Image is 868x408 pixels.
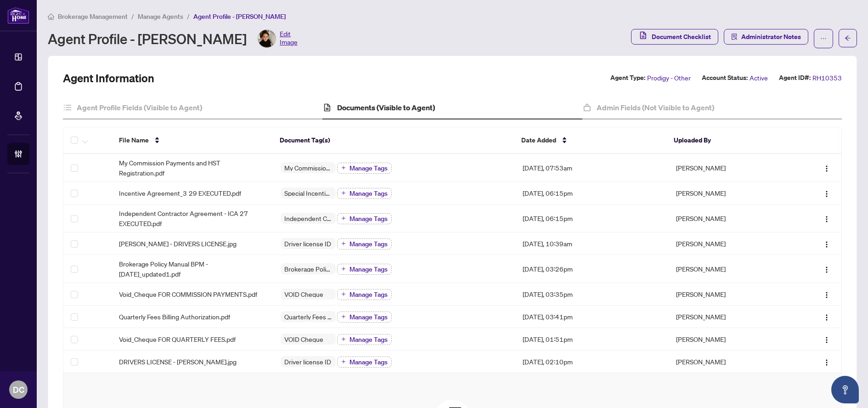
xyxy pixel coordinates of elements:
[337,289,392,300] button: Manage Tags
[819,261,834,276] button: Logo
[48,29,298,48] div: Agent Profile - [PERSON_NAME]
[119,135,149,145] span: File Name
[819,354,834,369] button: Logo
[819,160,834,175] button: Logo
[337,264,392,275] button: Manage Tags
[823,314,830,321] img: Logo
[337,238,392,249] button: Manage Tags
[341,314,346,319] span: plus
[845,35,851,41] span: arrow-left
[349,215,388,222] span: Manage Tags
[7,7,29,24] img: logo
[819,236,834,251] button: Logo
[281,240,335,247] span: Driver license ID
[349,314,388,320] span: Manage Tags
[669,306,790,328] td: [PERSON_NAME]
[341,241,346,246] span: plus
[341,337,346,341] span: plus
[349,190,388,197] span: Manage Tags
[281,266,336,272] span: Brokerage Policy Manual
[281,358,335,365] span: Driver license ID
[281,313,336,320] span: Quarterly Fees Billing Authorization
[819,332,834,346] button: Logo
[258,30,276,47] img: Profile Icon
[750,73,768,83] span: Active
[631,29,718,45] button: Document Checklist
[138,12,183,21] span: Manage Agents
[647,73,691,83] span: Prodigy - Other
[724,29,808,45] button: Administrator Notes
[119,312,230,322] span: Quarterly Fees Billing Authorization.pdf
[341,359,346,364] span: plus
[349,165,388,171] span: Manage Tags
[515,283,669,306] td: [DATE], 03:35pm
[337,312,392,323] button: Manage Tags
[823,241,830,248] img: Logo
[112,127,272,154] th: File Name
[597,102,714,113] h4: Admin Fields (Not Visible to Agent)
[669,328,790,351] td: [PERSON_NAME]
[281,164,336,171] span: My Commission Payments and HST Registration
[349,266,388,272] span: Manage Tags
[652,29,711,44] span: Document Checklist
[823,359,830,366] img: Logo
[131,11,134,22] li: /
[337,188,392,199] button: Manage Tags
[819,186,834,200] button: Logo
[731,34,738,40] span: solution
[119,259,265,279] span: Brokerage Policy Manual BPM - [DATE]_updated1.pdf
[341,216,346,221] span: plus
[272,127,513,154] th: Document Tag(s)
[119,334,236,344] span: Void_Cheque FOR QUARTERLY FEES.pdf
[515,204,669,232] td: [DATE], 06:15pm
[515,306,669,328] td: [DATE], 03:41pm
[515,255,669,283] td: [DATE], 03:26pm
[820,35,827,42] span: ellipsis
[669,232,790,255] td: [PERSON_NAME]
[119,238,237,249] span: [PERSON_NAME] - DRIVERS LICENSE.jpg
[337,334,392,345] button: Manage Tags
[281,291,327,297] span: VOID Cheque
[119,289,257,299] span: Void_Cheque FOR COMMISSION PAYMENTS.pdf
[521,135,556,145] span: Date Added
[349,359,388,365] span: Manage Tags
[341,292,346,296] span: plus
[812,73,842,83] span: RH10353
[779,73,811,83] label: Agent ID#:
[823,190,830,198] img: Logo
[119,188,241,198] span: Incentive Agreement_3 29 EXECUTED.pdf
[823,291,830,299] img: Logo
[187,11,190,22] li: /
[669,154,790,182] td: [PERSON_NAME]
[515,328,669,351] td: [DATE], 01:51pm
[669,351,790,373] td: [PERSON_NAME]
[819,211,834,226] button: Logo
[337,357,392,368] button: Manage Tags
[514,127,667,154] th: Date Added
[823,215,830,223] img: Logo
[515,232,669,255] td: [DATE], 10:39am
[741,29,801,44] span: Administrator Notes
[337,102,435,113] h4: Documents (Visible to Agent)
[515,154,669,182] td: [DATE], 07:53am
[341,191,346,195] span: plus
[77,102,202,113] h4: Agent Profile Fields (Visible to Agent)
[281,336,327,342] span: VOID Cheque
[63,71,154,85] h2: Agent Information
[823,266,830,273] img: Logo
[823,165,830,172] img: Logo
[515,351,669,373] td: [DATE], 02:10pm
[48,13,54,20] span: home
[281,215,336,221] span: Independent Contractor Agreement
[193,12,286,21] span: Agent Profile - [PERSON_NAME]
[669,283,790,306] td: [PERSON_NAME]
[515,182,669,204] td: [DATE], 06:15pm
[119,357,237,367] span: DRIVERS LICENSE - [PERSON_NAME].jpg
[666,127,787,154] th: Uploaded By
[669,204,790,232] td: [PERSON_NAME]
[669,255,790,283] td: [PERSON_NAME]
[341,266,346,271] span: plus
[349,336,388,343] span: Manage Tags
[13,383,24,396] span: DC
[337,163,392,174] button: Manage Tags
